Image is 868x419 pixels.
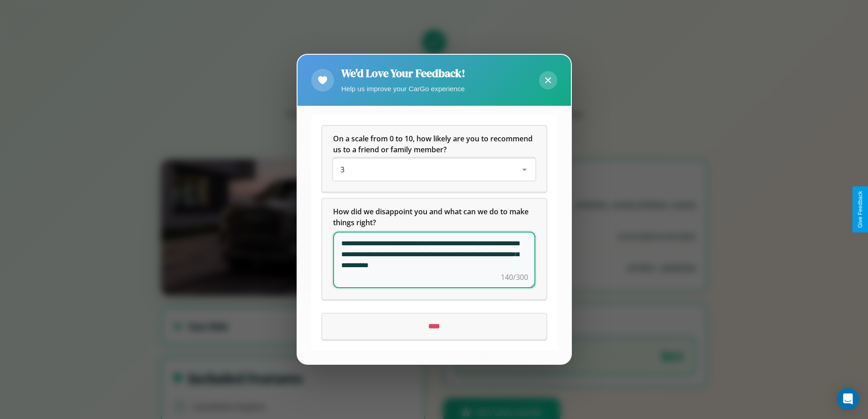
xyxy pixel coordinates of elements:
[341,66,465,81] h2: We'd Love Your Feedback!
[341,83,465,95] p: Help us improve your CarGo experience
[837,388,859,410] div: Open Intercom Messenger
[501,272,528,283] div: 140/300
[333,207,530,228] span: How did we disappoint you and what can we do to make things right?
[333,159,535,181] div: On a scale from 0 to 10, how likely are you to recommend us to a friend or family member?
[333,134,534,155] span: On a scale from 0 to 10, how likely are you to recommend us to a friend or family member?
[333,134,535,155] h5: On a scale from 0 to 10, how likely are you to recommend us to a friend or family member?
[340,165,344,175] span: 3
[322,126,546,192] div: On a scale from 0 to 10, how likely are you to recommend us to a friend or family member?
[857,191,863,228] div: Give Feedback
